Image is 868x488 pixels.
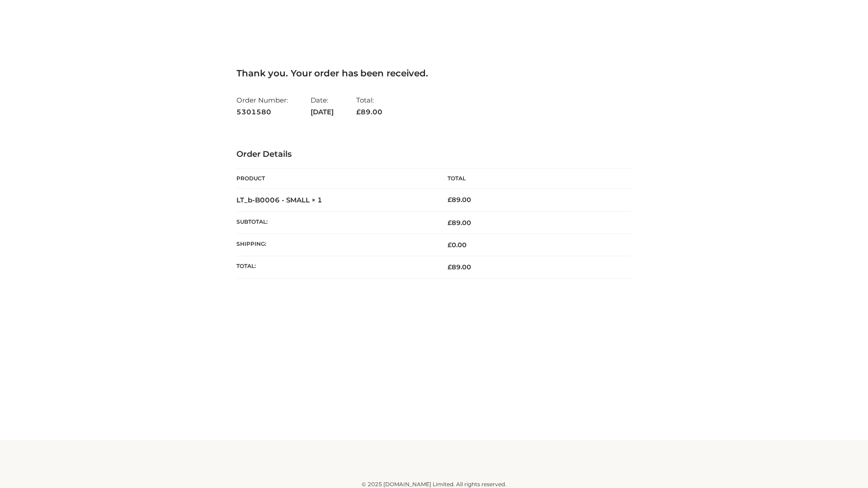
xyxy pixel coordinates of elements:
[236,256,434,278] th: Total:
[356,92,382,120] li: Total:
[434,169,632,189] th: Total
[356,108,382,116] span: 89.00
[356,108,361,116] span: £
[236,234,434,256] th: Shipping:
[448,196,471,204] bdi: 89.00
[311,196,322,204] strong: × 1
[448,263,452,271] span: £
[236,169,434,189] th: Product
[448,219,452,227] span: £
[448,241,467,249] bdi: 0.00
[448,219,471,227] span: 89.00
[236,92,288,120] li: Order Number:
[311,92,334,120] li: Date:
[448,241,452,249] span: £
[236,150,632,160] h3: Order Details
[236,196,310,204] a: LT_b-B0006 - SMALL
[311,106,334,118] strong: [DATE]
[448,263,471,271] span: 89.00
[236,211,434,234] th: Subtotal:
[236,106,288,118] strong: 5301580
[448,196,452,204] span: £
[236,68,632,79] h3: Thank you. Your order has been received.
